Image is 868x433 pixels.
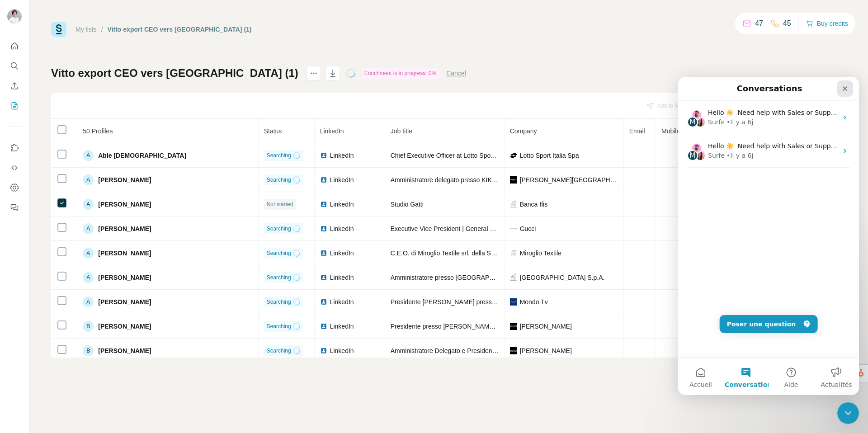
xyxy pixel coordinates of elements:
[267,298,291,306] span: Searching
[391,225,830,232] span: Executive Vice President | General Counsel, Global Sustainability and Corporate Affairs | Shaping...
[806,17,848,30] button: Buy credits
[267,249,291,257] span: Searching
[30,32,242,39] span: Hello ☀️ ​ Need help with Sales or Support? We've got you covered!
[520,200,547,209] span: Banca Ifis
[267,151,291,160] span: Searching
[98,273,151,282] span: [PERSON_NAME]
[510,152,517,159] img: company-logo
[98,200,151,209] span: [PERSON_NAME]
[520,346,572,355] span: [PERSON_NAME]
[7,160,22,176] button: Use Surfe API
[520,273,605,282] span: [GEOGRAPHIC_DATA] S.p.A.
[320,249,327,257] img: LinkedIn logo
[83,272,94,283] div: A
[307,66,321,80] button: actions
[7,58,22,74] button: Search
[98,249,151,258] span: [PERSON_NAME]
[520,151,579,160] span: Lotto Sport Italia Spa
[510,323,517,330] img: company-logo
[629,127,645,135] span: Email
[837,402,859,424] iframe: Intercom live chat
[83,174,94,185] div: A
[661,127,680,135] span: Mobile
[330,346,354,355] span: LinkedIn
[330,200,354,209] span: LinkedIn
[520,322,572,331] span: [PERSON_NAME]
[17,73,28,84] img: Aurélie avatar
[330,175,354,184] span: LinkedIn
[320,152,327,159] img: LinkedIn logo
[320,323,327,330] img: LinkedIn logo
[136,282,181,318] button: Actualités
[98,346,151,355] span: [PERSON_NAME]
[678,77,859,395] iframe: Intercom live chat
[7,78,22,94] button: Enrich CSV
[7,9,22,24] img: Avatar
[267,200,293,208] span: Not started
[330,249,354,258] span: LinkedIn
[267,176,291,184] span: Searching
[446,69,466,78] button: Cancel
[98,151,186,160] span: Able [DEMOGRAPHIC_DATA]
[11,305,34,311] span: Accueil
[30,66,242,73] span: Hello ☀️ ​ Need help with Sales or Support? We've got you covered!
[101,25,103,34] li: /
[98,224,151,233] span: [PERSON_NAME]
[510,176,517,184] img: company-logo
[264,127,282,135] span: Status
[83,127,113,135] span: 50 Profiles
[106,305,120,311] span: Aide
[83,321,94,332] div: B
[391,298,550,306] span: Presidente [PERSON_NAME] presso Isc intermodal SpA
[320,176,327,184] img: LinkedIn logo
[108,25,252,34] div: Vitto export CEO vers [GEOGRAPHIC_DATA] (1)
[391,274,541,281] span: Amministratore presso [GEOGRAPHIC_DATA] S.p.A.
[520,249,561,258] span: Miroglio Textile
[7,98,22,114] button: My lists
[98,175,151,184] span: [PERSON_NAME]
[47,305,98,311] span: Conversations
[391,127,412,135] span: Job title
[7,140,22,156] button: Use Surfe on LinkedIn
[391,249,784,257] span: C.E.O. di Miroglio Textile srl, della Stamperia di [GEOGRAPHIC_DATA] e di [GEOGRAPHIC_DATA] Maroc...
[7,199,22,216] button: Feedback
[142,305,174,311] span: Actualités
[83,150,94,161] div: A
[330,224,354,233] span: LinkedIn
[520,175,618,184] span: [PERSON_NAME][GEOGRAPHIC_DATA]
[520,297,548,306] span: Mondo Tv
[320,298,327,306] img: LinkedIn logo
[51,22,66,37] img: Surfe Logo
[83,345,94,356] div: B
[7,179,22,196] button: Dashboard
[320,274,327,281] img: LinkedIn logo
[320,127,344,135] span: LinkedIn
[9,73,20,84] div: M
[320,347,327,354] img: LinkedIn logo
[267,347,291,355] span: Searching
[90,282,136,318] button: Aide
[783,18,791,29] p: 45
[83,297,94,307] div: A
[45,282,90,318] button: Conversations
[510,298,517,306] img: company-logo
[75,26,97,33] a: My lists
[83,248,94,259] div: A
[510,225,517,232] img: company-logo
[330,297,354,306] span: LinkedIn
[510,127,537,135] span: Company
[520,224,536,233] span: Gucci
[98,322,151,331] span: [PERSON_NAME]
[48,41,75,50] div: • Il y a 6j
[83,199,94,210] div: A
[48,74,75,84] div: • Il y a 6j
[30,41,47,50] div: Surfe
[267,225,291,233] span: Searching
[391,176,565,184] span: Amministratore delegato presso KIKO [GEOGRAPHIC_DATA]
[510,347,517,354] img: company-logo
